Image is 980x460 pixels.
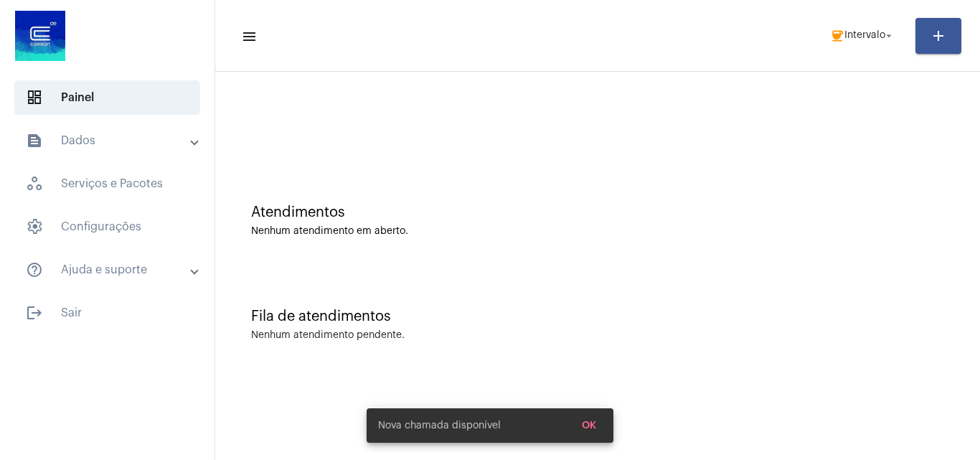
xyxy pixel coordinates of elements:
mat-icon: coffee [830,29,844,43]
mat-icon: add [930,27,947,44]
mat-expansion-panel-header: sidenav iconDados [9,123,215,158]
div: Atendimentos [251,205,944,220]
mat-icon: sidenav icon [26,304,43,321]
span: OK [582,421,596,431]
mat-icon: arrow_drop_down [882,29,895,42]
span: sidenav icon [26,89,43,106]
img: d4669ae0-8c07-2337-4f67-34b0df7f5ae4.jpeg [11,7,69,65]
mat-icon: sidenav icon [26,261,43,278]
span: Painel [14,80,200,115]
span: Configurações [14,210,200,244]
div: Nenhum atendimento em aberto. [251,226,944,237]
mat-panel-title: Ajuda e suporte [26,261,192,278]
span: Sair [14,296,200,330]
span: sidenav icon [26,218,43,235]
mat-icon: sidenav icon [26,132,43,149]
span: Serviços e Pacotes [14,166,200,201]
button: Intervalo [821,22,904,50]
span: Nova chamada disponível [378,418,501,433]
mat-icon: sidenav icon [241,28,255,45]
span: Intervalo [844,31,885,41]
div: Fila de atendimentos [251,309,944,324]
div: Nenhum atendimento pendente. [251,330,405,341]
button: OK [570,413,608,438]
span: sidenav icon [26,175,43,192]
mat-expansion-panel-header: sidenav iconAjuda e suporte [9,253,215,287]
mat-panel-title: Dados [26,132,192,149]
